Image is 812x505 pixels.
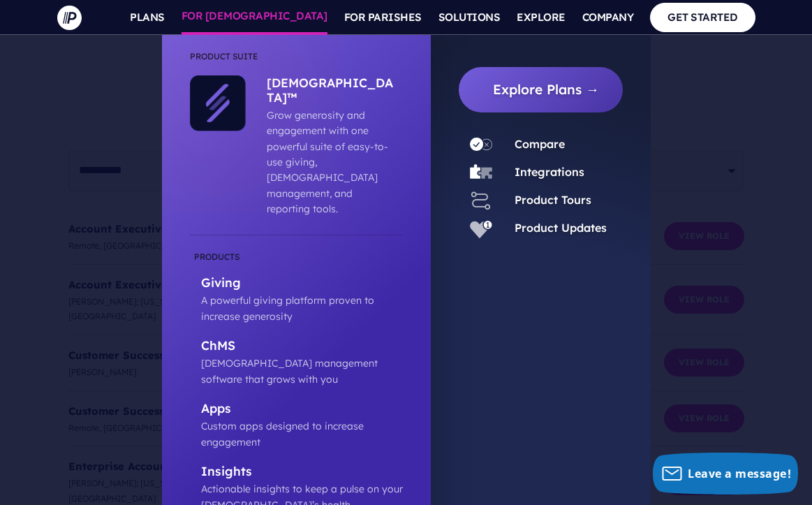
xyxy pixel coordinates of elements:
[459,133,503,156] a: Compare - Icon
[515,193,591,207] a: Product Tours
[267,108,396,217] p: Grow generosity and engagement with one powerful suite of easy-to-use giving, [DEMOGRAPHIC_DATA] ...
[190,401,403,450] a: Apps Custom apps designed to increase engagement
[190,75,246,131] img: ChurchStaq™ - Icon
[459,189,503,212] a: Product Tours - Icon
[201,356,403,387] p: [DEMOGRAPHIC_DATA] management software that grows with you
[653,453,798,495] button: Leave a message!
[201,338,403,356] p: ChMS
[201,275,403,293] p: Giving
[190,249,403,325] a: Giving A powerful giving platform proven to increase generosity
[201,293,403,324] p: A powerful giving platform proven to increase generosity
[515,137,565,151] a: Compare
[470,217,492,240] img: Product Updates - Icon
[459,217,503,240] a: Product Updates - Icon
[201,401,403,418] p: Apps
[470,161,492,184] img: Integrations - Icon
[190,338,403,387] a: ChMS [DEMOGRAPHIC_DATA] management software that grows with you
[688,466,791,481] span: Leave a message!
[190,49,403,75] li: Product Suite
[246,75,396,217] a: [DEMOGRAPHIC_DATA]™ Grow generosity and engagement with one powerful suite of easy-to-use giving,...
[267,75,396,108] p: [DEMOGRAPHIC_DATA]™
[470,67,623,112] a: Explore Plans →
[201,418,403,450] p: Custom apps designed to increase engagement
[470,133,492,156] img: Compare - Icon
[515,165,584,179] a: Integrations
[650,3,755,31] a: GET STARTED
[515,221,607,235] a: Product Updates
[470,189,492,212] img: Product Tours - Icon
[459,161,503,184] a: Integrations - Icon
[201,464,403,481] p: Insights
